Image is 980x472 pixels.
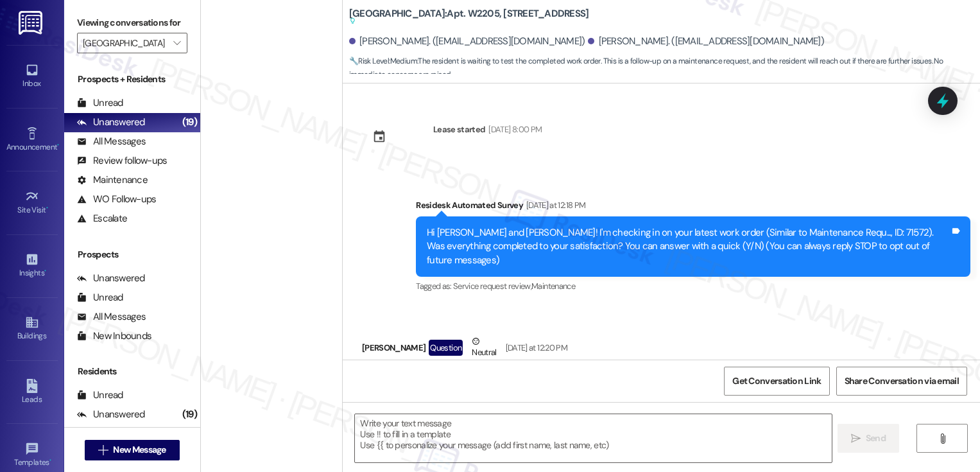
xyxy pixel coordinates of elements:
[6,59,58,94] a: Inbox
[427,226,950,267] div: Hi [PERSON_NAME] and [PERSON_NAME]! I'm checking in on your latest work order (Similar to Mainten...
[416,198,970,216] div: Residesk Automated Survey
[77,173,148,187] div: Maintenance
[485,123,542,136] div: [DATE] 8:00 PM
[77,272,145,285] div: Unanswered
[44,267,46,275] span: •
[179,112,200,132] div: (19)
[64,248,200,261] div: Prospects
[113,443,166,457] span: New Message
[77,408,145,421] div: Unanswered
[429,340,463,356] div: Question
[77,154,167,168] div: Review follow-ups
[6,249,58,283] a: Insights •
[851,433,861,444] i: 
[503,341,567,354] div: [DATE] at 12:20 PM
[179,405,200,424] div: (19)
[938,433,947,444] i: 
[836,367,967,396] button: Share Conversation via email
[77,135,146,148] div: All Messages
[349,35,585,48] div: [PERSON_NAME]. ([EMAIL_ADDRESS][DOMAIN_NAME])
[6,375,58,410] a: Leads
[469,335,499,362] div: Neutral
[6,186,58,220] a: Site Visit •
[83,33,167,53] input: All communities
[724,367,829,396] button: Get Conversation Link
[85,440,180,460] button: New Message
[49,456,51,465] span: •
[77,193,156,206] div: WO Follow-ups
[588,35,824,48] div: [PERSON_NAME]. ([EMAIL_ADDRESS][DOMAIN_NAME])
[98,445,108,455] i: 
[838,424,900,453] button: Send
[77,96,123,110] div: Unread
[77,13,187,33] label: Viewing conversations for
[77,212,127,225] div: Escalate
[453,281,531,292] span: Service request review ,
[77,389,123,402] div: Unread
[845,374,959,388] span: Share Conversation via email
[46,204,48,213] span: •
[349,7,589,28] b: [GEOGRAPHIC_DATA]: Apt. W2205, [STREET_ADDRESS]
[64,365,200,378] div: Residents
[19,11,45,35] img: ResiDesk Logo
[416,277,970,295] div: Tagged as:
[433,123,486,136] div: Lease started
[173,38,180,48] i: 
[866,432,886,445] span: Send
[64,73,200,86] div: Prospects + Residents
[349,56,417,66] strong: 🔧 Risk Level: Medium
[349,55,980,82] span: : The resident is waiting to test the completed work order. This is a follow-up on a maintenance ...
[77,291,123,304] div: Unread
[531,281,575,292] span: Maintenance
[732,374,821,388] span: Get Conversation Link
[6,311,58,346] a: Buildings
[77,310,146,324] div: All Messages
[523,198,585,212] div: [DATE] at 12:18 PM
[77,116,145,129] div: Unanswered
[77,329,151,343] div: New Inbounds
[362,335,916,366] div: [PERSON_NAME]
[57,141,59,150] span: •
